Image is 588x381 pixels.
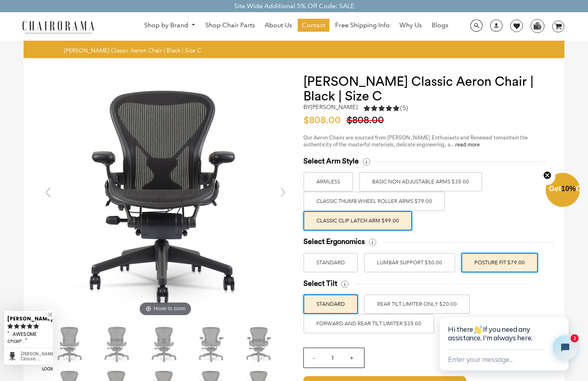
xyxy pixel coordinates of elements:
a: Hover to zoom [43,192,287,200]
span: $808.00 [303,115,345,125]
div: Herman Miller Classic Aeron Chair | Black | Size C [21,352,50,361]
span: Our Aeron Chairs are sourced from [PERSON_NAME] Enthusiasts and Renewed to [303,135,498,140]
span: Why Us [399,21,422,30]
img: Herman Miller Classic Aeron Chair | Black | Size C - chairorama [50,324,90,365]
span: $808.00 [347,115,388,125]
img: Herman Miller Classic Aeron Chair | Black | Size C - chairorama [239,324,279,365]
input: + [342,348,362,368]
span: Select Arm Style [303,157,359,166]
h1: [PERSON_NAME] Classic Aeron Chair | Black | Size C [303,74,549,104]
span: Get Off [549,185,586,193]
a: 5.0 rating (5 votes) [364,104,408,115]
span: Blogs [432,21,448,30]
a: Blogs [428,19,452,32]
img: Herman Miller Classic Aeron Chair | Black | Size C - chairorama [97,324,138,365]
svg: rating icon full [7,323,13,329]
div: Get10%OffClose teaser [546,174,580,208]
label: STANDARD [303,253,358,272]
label: ARMLESS [303,172,353,192]
a: About Us [261,19,296,32]
span: (5) [400,104,408,113]
svg: rating icon full [14,323,20,329]
a: Free Shipping Info [331,19,394,32]
div: ...AWESOME chair!... [7,330,50,346]
div: [PERSON_NAME] [7,312,50,322]
label: BASIC NON ADJUSTABLE ARMS $35.00 [359,172,482,192]
a: Shop by Brand [140,19,200,32]
img: chairorama [18,20,99,34]
span: Select Tilt [303,279,337,288]
svg: rating icon full [27,323,33,329]
label: LUMBAR SUPPORT $50.00 [364,253,455,272]
button: Close teaser [539,166,555,185]
a: Why Us [395,19,426,32]
label: POSTURE FIT $79.00 [461,253,538,272]
img: DSC_4337_grande.jpg [43,74,287,318]
input: - [304,348,323,368]
iframe: Tidio Chat [432,291,588,381]
img: WhatsApp_Image_2024-07-12_at_16.23.01.webp [531,20,544,32]
img: Herman Miller Classic Aeron Chair | Black | Size C - chairorama [144,324,185,365]
nav: breadcrumbs [64,47,204,54]
label: Classic Thumb Wheel Roller Arms $79.00 [303,192,445,211]
svg: rating icon full [33,323,39,329]
span: Shop Chair Parts [205,21,255,30]
span: [PERSON_NAME] Classic Aeron Chair | Black | Size C [64,47,201,54]
h2: by [303,104,358,111]
label: STANDARD [303,294,358,314]
img: Herman Miller Classic Aeron Chair | Black | Size C - chairorama [191,324,232,365]
a: Shop Chair Parts [201,19,259,32]
label: FORWARD AND REAR TILT LIMITER $35.00 [303,314,434,333]
label: Classic Clip Latch Arm $99.00 [303,211,412,231]
span: Contact [302,21,325,30]
span: About Us [265,21,292,30]
label: REAR TILT LIMITER ONLY $20.00 [364,294,470,314]
span: Free Shipping Info [335,21,390,30]
a: Contact [298,19,329,32]
svg: rating icon full [20,323,26,329]
span: 10% [561,185,576,193]
span: Select Ergonomics [303,237,365,246]
a: read more [455,142,480,147]
div: 5.0 rating (5 votes) [364,104,408,113]
nav: DesktopNavigation [134,19,459,34]
a: [PERSON_NAME] [311,103,358,111]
